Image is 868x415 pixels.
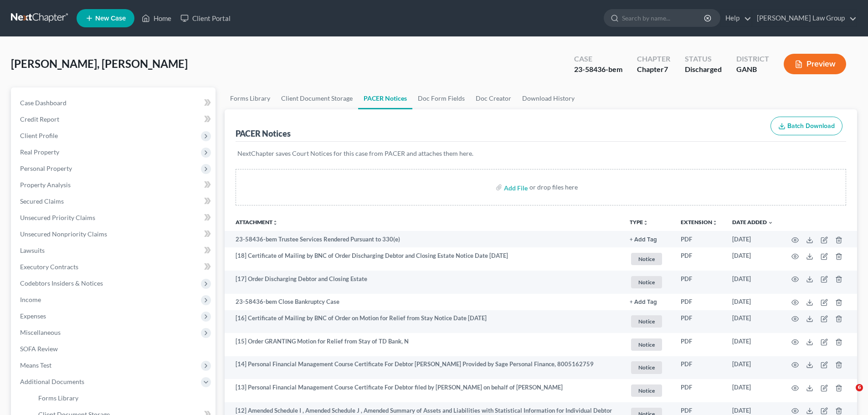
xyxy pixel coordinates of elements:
div: 23-58436-bem [574,64,622,75]
div: District [736,54,769,64]
a: Executory Contracts [13,259,216,275]
span: Executory Contracts [20,263,78,271]
span: Income [20,296,41,303]
a: Forms Library [31,390,216,406]
a: Notice [630,337,666,352]
span: Means Test [20,361,51,369]
a: Credit Report [13,111,216,128]
a: Date Added expand_more [732,219,773,225]
span: Notice [631,384,662,397]
span: Miscellaneous [20,328,61,336]
td: PDF [673,247,725,271]
button: TYPEunfold_more [630,220,648,225]
a: + Add Tag [630,235,666,244]
td: [14] Personal Financial Management Course Certificate For Debtor [PERSON_NAME] Provided by Sage P... [225,356,622,379]
td: [DATE] [725,310,781,333]
a: Help [721,10,751,26]
td: [16] Certificate of Mailing by BNC of Order on Motion for Relief from Stay Notice Date [DATE] [225,310,622,333]
div: Discharged [685,64,722,75]
i: unfold_more [272,220,278,225]
span: 7 [664,65,668,73]
div: Chapter [637,54,670,64]
td: PDF [673,271,725,294]
td: [15] Order GRANTING Motion for Relief from Stay of TD Bank, N [225,333,622,356]
a: Case Dashboard [13,95,216,111]
button: + Add Tag [630,237,657,243]
span: Notice [631,315,662,328]
span: Credit Report [20,115,59,123]
td: 23-58436-bem Close Bankruptcy Case [225,294,622,310]
span: Expenses [20,312,46,320]
span: Notice [631,253,662,265]
iframe: Intercom live chat [837,384,859,406]
a: Client Document Storage [276,87,358,109]
div: Chapter [637,64,670,75]
td: [DATE] [725,231,781,247]
span: Batch Download [787,122,835,130]
a: Client Portal [176,10,235,26]
a: Notice [630,314,666,329]
span: Personal Property [20,164,72,172]
span: 6 [856,384,863,391]
td: PDF [673,294,725,310]
a: Extensionunfold_more [681,219,718,225]
a: PACER Notices [358,87,412,109]
a: Doc Creator [470,87,517,109]
span: Secured Claims [20,197,64,205]
span: [PERSON_NAME], [PERSON_NAME] [11,57,188,70]
div: Status [685,54,722,64]
td: [17] Order Discharging Debtor and Closing Estate [225,271,622,294]
td: PDF [673,379,725,402]
button: Batch Download [770,117,842,136]
span: Notice [631,276,662,288]
i: unfold_more [712,220,718,225]
a: Notice [630,275,666,290]
td: [DATE] [725,333,781,356]
td: [13] Personal Financial Management Course Certificate For Debtor filed by [PERSON_NAME] on behalf... [225,379,622,402]
td: [DATE] [725,247,781,271]
span: Client Profile [20,132,58,139]
td: [DATE] [725,294,781,310]
a: [PERSON_NAME] Law Group [752,10,857,26]
span: Lawsuits [20,246,45,254]
span: Additional Documents [20,378,84,385]
a: Unsecured Nonpriority Claims [13,226,216,242]
a: + Add Tag [630,297,666,306]
td: [18] Certificate of Mailing by BNC of Order Discharging Debtor and Closing Estate Notice Date [DATE] [225,247,622,271]
button: + Add Tag [630,299,657,305]
a: Property Analysis [13,177,216,193]
a: Notice [630,360,666,375]
p: NextChapter saves Court Notices for this case from PACER and attaches them here. [237,149,844,158]
span: Unsecured Nonpriority Claims [20,230,107,238]
a: Secured Claims [13,193,216,210]
span: Property Analysis [20,181,71,189]
a: Lawsuits [13,242,216,259]
div: PACER Notices [236,128,291,139]
div: Case [574,54,622,64]
a: SOFA Review [13,341,216,357]
td: PDF [673,356,725,379]
span: SOFA Review [20,345,58,353]
button: Preview [784,54,846,74]
td: [DATE] [725,379,781,402]
span: Unsecured Priority Claims [20,214,95,221]
td: [DATE] [725,271,781,294]
a: Notice [630,383,666,398]
span: Case Dashboard [20,99,67,107]
input: Search by name... [622,10,705,26]
i: expand_more [768,220,773,225]
a: Notice [630,251,666,266]
a: Doc Form Fields [412,87,470,109]
td: PDF [673,333,725,356]
div: or drop files here [529,183,578,192]
td: 23-58436-bem Trustee Services Rendered Pursuant to 330(e) [225,231,622,247]
td: [DATE] [725,356,781,379]
a: Download History [517,87,580,109]
span: New Case [95,15,126,22]
a: Attachmentunfold_more [236,219,278,225]
div: GANB [736,64,769,75]
i: unfold_more [643,220,648,225]
td: PDF [673,231,725,247]
span: Codebtors Insiders & Notices [20,279,103,287]
td: PDF [673,310,725,333]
